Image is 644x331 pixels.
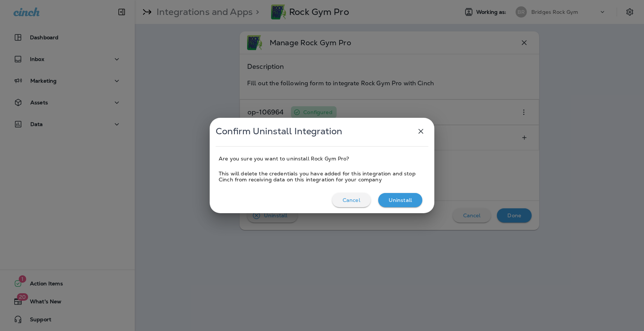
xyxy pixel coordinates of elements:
[332,193,371,207] button: Cancel
[343,197,360,203] p: Cancel
[219,156,425,162] div: Are you sure you want to uninstall Rock Gym Pro?
[389,197,412,203] p: Uninstall
[219,171,425,183] div: This will delete the credentials you have added for this integration and stop Cinch from receivin...
[216,126,342,137] span: Confirm Uninstall Integration
[378,193,422,207] button: Uninstall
